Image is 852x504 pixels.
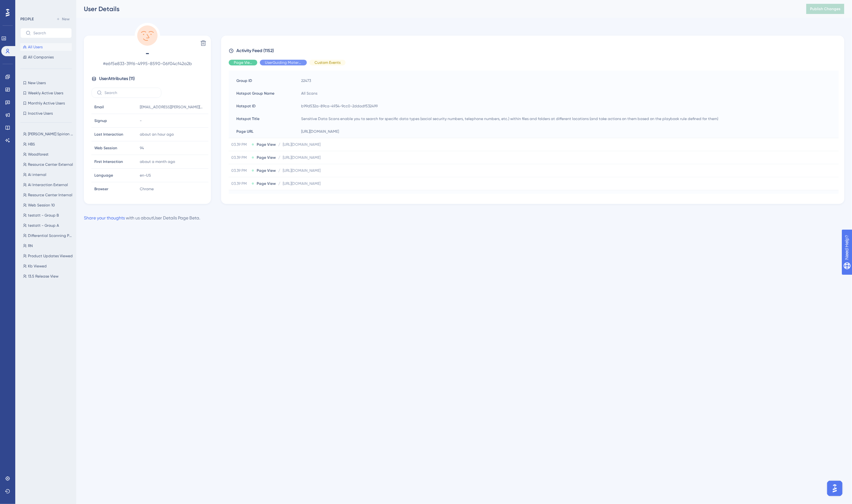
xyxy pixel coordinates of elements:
[140,118,142,123] span: -
[15,2,40,9] span: Need Help?
[301,91,317,96] span: All Scans
[20,151,76,158] button: Woodforest
[28,162,73,167] span: Resource Center External
[140,173,151,178] span: en-US
[825,479,844,498] iframe: UserGuiding AI Assistant Launcher
[20,272,76,280] button: 13.5 Release View
[231,168,249,173] span: 03.39 PM
[810,6,841,11] span: Publish Changes
[283,155,321,160] span: [URL][DOMAIN_NAME]
[62,17,70,22] span: New
[99,75,135,83] span: User Attributes ( 11 )
[278,168,280,173] span: /
[278,142,280,147] span: /
[231,155,249,160] span: 03.39 PM
[257,142,276,147] span: Page View
[283,168,321,173] span: [URL][DOMAIN_NAME]
[301,78,311,83] span: 22473
[84,214,200,222] div: with us about User Details Page Beta .
[140,145,144,151] span: 94
[84,4,790,13] div: User Details
[28,91,63,96] span: Weekly Active Users
[231,142,249,147] span: 03.39 PM
[94,145,117,151] span: Web Session
[28,152,49,157] span: Woodforest
[28,55,54,60] span: All Companies
[28,101,65,106] span: Monthly Active Users
[28,192,72,198] span: Resource Center Internal
[28,172,46,177] span: Ai internal
[91,60,203,67] span: # e6f5e833-39f6-4995-8590-06f04cf42a2b
[236,129,254,134] span: Page URL
[231,181,249,186] span: 03.39 PM
[234,60,252,65] span: Page View
[140,104,203,110] span: [EMAIL_ADDRESS][PERSON_NAME][DOMAIN_NAME]
[20,252,76,260] button: Product Updates Viewed
[236,47,274,55] span: Activity Feed (1152)
[105,91,156,95] input: Search
[28,233,73,238] span: Differential Scanning Post
[283,142,321,147] span: [URL][DOMAIN_NAME]
[278,181,280,186] span: /
[301,129,339,134] span: [URL][DOMAIN_NAME]
[28,182,68,187] span: Ai Interaction External
[54,15,72,23] button: New
[28,243,33,248] span: RN
[265,60,302,65] span: UserGuiding Material
[20,161,76,168] button: Resource Center External
[140,132,174,137] time: about an hour ago
[283,181,321,186] span: [URL][DOMAIN_NAME]
[94,104,104,110] span: Email
[28,274,58,279] span: 13.5 Release View
[28,111,53,116] span: Inactive Users
[301,104,378,109] span: b99d532a-89ca-4934-9cc0-2ddadf532499
[236,116,260,121] span: Hotspot Title
[236,104,256,109] span: Hotspot ID
[28,131,73,137] span: [PERSON_NAME] Spirion User
[20,140,76,148] button: HBS
[20,181,76,189] button: Ai Interaction External
[20,89,72,97] button: Weekly Active Users
[140,186,154,192] span: Chrome
[20,43,72,51] button: All Users
[94,186,108,192] span: Browser
[28,203,55,208] span: Web Session 10
[28,264,47,269] span: Kb Viewed
[20,130,76,138] button: [PERSON_NAME] Spirion User
[91,48,203,58] span: -
[236,91,274,96] span: Hotspot Group Name
[20,17,34,22] div: PEOPLE
[20,99,72,107] button: Monthly Active Users
[94,118,107,123] span: Signup
[94,173,113,178] span: Language
[28,80,46,85] span: New Users
[314,60,341,65] span: Custom Events
[140,159,175,164] time: about a month ago
[94,132,123,137] span: Last Interaction
[20,110,72,117] button: Inactive Users
[301,116,718,121] span: Sensitive Data Scans enable you to search for specific data types (social security numbers, telep...
[28,44,43,50] span: All Users
[84,215,125,220] a: Share your thoughts
[20,53,72,61] button: All Companies
[20,262,76,270] button: Kb Viewed
[28,253,73,259] span: Product Updates Viewed
[20,201,76,209] button: Web Session 10
[20,242,76,250] button: RN
[20,232,76,239] button: Differential Scanning Post
[20,212,76,219] button: testatt - Group B
[257,155,276,160] span: Page View
[20,171,76,178] button: Ai internal
[20,191,76,199] button: Resource Center Internal
[28,213,59,218] span: testatt - Group B
[28,142,35,147] span: HBS
[20,79,72,87] button: New Users
[33,31,66,35] input: Search
[28,223,59,228] span: testatt - Group A
[278,155,280,160] span: /
[257,181,276,186] span: Page View
[94,159,123,164] span: First Interaction
[806,4,844,14] button: Publish Changes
